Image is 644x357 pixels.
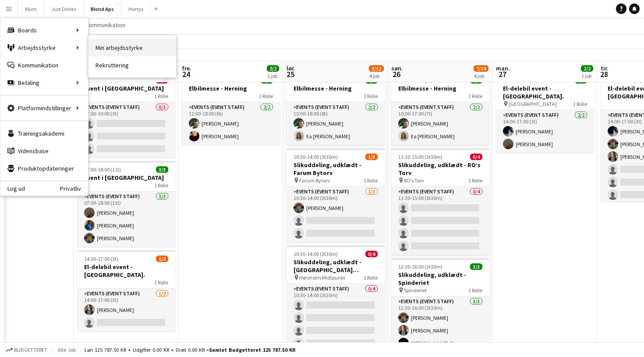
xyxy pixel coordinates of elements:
[391,64,403,72] span: søn.
[404,287,427,294] span: Spinderiet
[391,84,489,92] h3: Elbilmesse - Herning
[84,0,121,17] button: Blond Aps
[391,148,489,255] app-job-card: 11:30-15:00 (3t30m)0/4Slikuddeling, udklædt - RO’s Torv RO’s Torv1 RolleEvents (Event Staff)0/411...
[287,258,385,274] h3: Slikuddeling, udklædt - [GEOGRAPHIC_DATA] Midtpunkt
[468,93,482,99] span: 1 Rolle
[85,21,125,29] span: Kommunikation
[404,177,424,184] span: RO’s Torv
[287,245,385,352] app-job-card: 10:30-14:00 (3t30m)0/4Slikuddeling, udklædt - [GEOGRAPHIC_DATA] Midtpunkt Hørsholm Midtpunkt1 Rol...
[182,102,280,145] app-card-role: Events (Event Staff)2/212:00-18:00 (6t)[PERSON_NAME][PERSON_NAME]
[470,154,482,160] span: 0/4
[573,101,587,107] span: 1 Rolle
[88,39,176,56] a: Min arbejdsstyrke
[156,255,168,262] span: 1/2
[294,251,338,257] span: 10:30-14:00 (3t30m)
[581,73,593,79] div: 1 job
[84,255,118,262] span: 14:00-17:00 (3t)
[601,64,609,72] span: tir.
[209,346,295,353] span: Samlet budgetteret 125 787.50 KR
[267,65,279,72] span: 2/2
[287,161,385,177] h3: Slikuddeling, udklædt - Farum Bytorv
[180,69,191,79] span: 24
[0,21,88,39] div: Boards
[391,271,489,287] h3: Slikuddeling, udklædt - Spinderiet
[154,279,168,286] span: 1 Rolle
[182,64,191,72] span: fre.
[4,345,49,355] button: Budgetteret
[0,160,88,177] a: Produktopdateringer
[287,64,295,72] span: lør.
[88,56,176,74] a: Rekruttering
[154,182,168,189] span: 1 Rolle
[14,347,47,353] span: Budgetteret
[77,289,175,331] app-card-role: Events (Event Staff)1/214:00-17:00 (3t)[PERSON_NAME]
[77,250,175,331] app-job-card: 14:00-17:00 (3t)1/2El-delebil event - [GEOGRAPHIC_DATA].1 RolleEvents (Event Staff)1/214:00-17:00...
[287,102,385,145] app-card-role: Events (Event Staff)2/210:00-18:00 (8t)[PERSON_NAME]Ea [PERSON_NAME]
[77,192,175,247] app-card-role: Events (Event Staff)3/307:00-18:00 (11t)[PERSON_NAME][PERSON_NAME][PERSON_NAME]
[77,72,175,157] app-job-card: 07:00-10:00 (3t)0/3Event i [GEOGRAPHIC_DATA]1 RolleEvents (Event Staff)0/307:00-10:00 (3t)
[391,297,489,352] app-card-role: Events (Event Staff)3/312:30-16:00 (3t30m)[PERSON_NAME][PERSON_NAME][PERSON_NAME]-Stampe
[287,284,385,352] app-card-role: Events (Event Staff)0/410:30-14:00 (3t30m)
[77,102,175,157] app-card-role: Events (Event Staff)0/307:00-10:00 (3t)
[299,177,330,184] span: Farum Bytorv
[0,56,88,74] a: Kommunikation
[398,154,442,160] span: 11:30-15:00 (3t30m)
[391,72,489,145] app-job-card: 10:00-17:00 (7t)2/2Elbilmesse - Herning1 RolleEvents (Event Staff)2/210:00-17:00 (7t)[PERSON_NAME...
[398,263,442,270] span: 12:30-16:00 (3t30m)
[581,65,593,72] span: 2/2
[391,258,489,352] app-job-card: 12:30-16:00 (3t30m)3/3Slikuddeling, udklædt - Spinderiet Spinderiet1 RolleEvents (Event Staff)3/3...
[77,263,175,279] h3: El-delebil event - [GEOGRAPHIC_DATA].
[56,346,77,353] span: Alle job
[18,0,44,17] button: Illum
[267,73,279,79] div: 1 job
[77,84,175,92] h3: Event i [GEOGRAPHIC_DATA]
[285,69,295,79] span: 25
[287,72,385,145] app-job-card: 10:00-18:00 (8t)2/2Elbilmesse - Herning1 RolleEvents (Event Staff)2/210:00-18:00 (8t)[PERSON_NAME...
[364,177,378,184] span: 1 Rolle
[84,166,121,173] span: 07:00-18:00 (11t)
[599,69,609,79] span: 28
[156,166,168,173] span: 3/3
[182,72,280,145] app-job-card: 12:00-18:00 (6t)2/2Elbilmesse - Herning1 RolleEvents (Event Staff)2/212:00-18:00 (6t)[PERSON_NAME...
[391,187,489,255] app-card-role: Events (Event Staff)0/411:30-15:00 (3t30m)
[0,125,88,142] a: Træningsakademi
[468,287,482,294] span: 1 Rolle
[259,93,273,99] span: 1 Rolle
[0,185,25,192] a: Log ud
[391,161,489,177] h3: Slikuddeling, udklædt - RO’s Torv
[509,101,557,107] span: [GEOGRAPHIC_DATA]
[182,84,280,92] h3: Elbilmesse - Herning
[496,84,594,100] h3: El-delebil event - [GEOGRAPHIC_DATA].
[299,274,345,281] span: Hørsholm Midtpunkt
[0,74,88,91] div: Betaling
[287,148,385,242] app-job-card: 10:30-14:00 (3t30m)1/3Slikuddeling, udklædt - Farum Bytorv Farum Bytorv1 RolleEvents (Event Staff...
[0,142,88,160] a: Vidensbase
[365,154,378,160] span: 1/3
[294,154,338,160] span: 10:30-14:00 (3t30m)
[60,185,88,192] a: Privatliv
[44,0,84,17] button: Just Drinks
[496,64,510,72] span: man.
[81,19,129,31] a: Kommunikation
[77,161,175,247] app-job-card: 07:00-18:00 (11t)3/3Event i [GEOGRAPHIC_DATA]1 RolleEvents (Event Staff)3/307:00-18:00 (11t)[PERS...
[474,73,488,79] div: 4 job
[364,274,378,281] span: 1 Rolle
[364,93,378,99] span: 1 Rolle
[390,69,403,79] span: 26
[121,0,151,17] button: Harrys
[287,187,385,242] app-card-role: Events (Event Staff)1/310:30-14:00 (3t30m)[PERSON_NAME]
[0,39,88,56] div: Arbejdsstyrke
[77,174,175,182] h3: Event i [GEOGRAPHIC_DATA]
[496,72,594,153] app-job-card: 14:00-17:00 (3t)2/2El-delebil event - [GEOGRAPHIC_DATA]. [GEOGRAPHIC_DATA]1 RolleEvents (Event St...
[470,263,482,270] span: 3/3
